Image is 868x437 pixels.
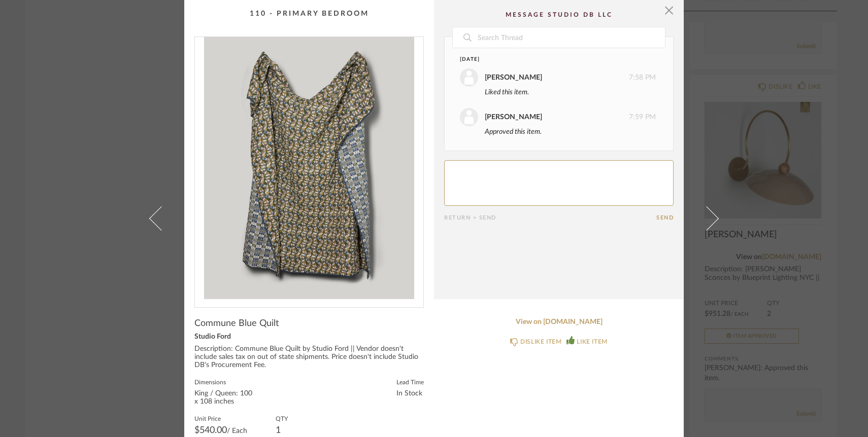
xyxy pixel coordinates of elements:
[485,112,542,123] div: [PERSON_NAME]
[460,108,656,126] div: 7:59 PM
[195,37,423,299] img: 7e19b319-882d-4cae-a3ef-29591539dacf_1000x1000.jpg
[485,72,542,83] div: [PERSON_NAME]
[656,214,674,221] button: Send
[460,68,656,87] div: 7:58 PM
[477,27,665,48] input: Search Thread
[194,426,227,435] span: $540.00
[460,56,637,63] div: [DATE]
[227,427,247,434] span: / Each
[194,414,247,422] label: Unit Price
[520,337,561,347] div: DISLIKE ITEM
[577,337,607,347] div: LIKE ITEM
[485,126,656,137] div: Approved this item.
[444,318,674,326] a: View on [DOMAIN_NAME]
[194,378,255,386] label: Dimensions
[444,214,656,221] div: Return = Send
[396,390,424,398] div: In Stock
[276,426,288,434] div: 1
[485,87,656,98] div: Liked this item.
[276,414,288,422] label: QTY
[195,37,423,299] div: 0
[396,378,424,386] label: Lead Time
[194,333,424,341] div: Studio Ford
[194,318,279,329] span: Commune Blue Quilt
[194,345,424,370] div: Description: Commune Blue Quilt by Studio Ford || Vendor doesn't include sales tax on out of stat...
[194,390,255,406] div: King / Queen: 100 x 108 inches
